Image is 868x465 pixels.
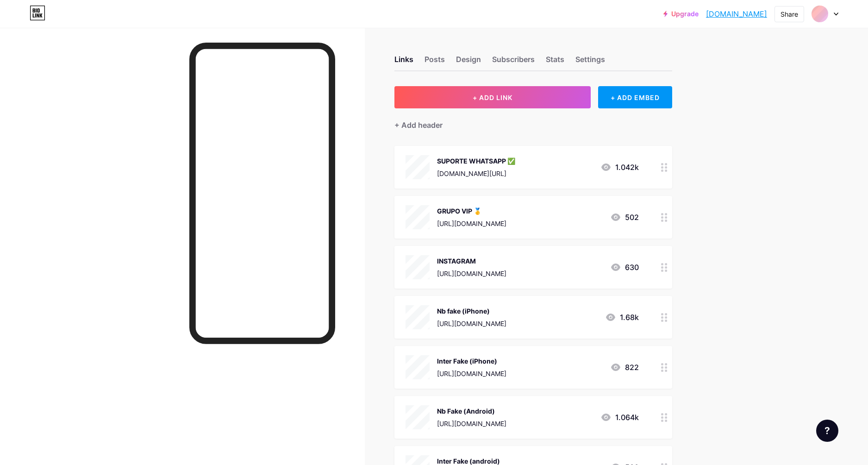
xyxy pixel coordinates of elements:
div: Subscribers [492,54,535,70]
div: Settings [575,54,605,70]
span: + ADD LINK [473,94,512,101]
button: + ADD LINK [394,86,591,108]
a: Upgrade [663,10,699,18]
div: Inter Fake (iPhone) [437,356,506,366]
div: 822 [610,362,639,373]
div: 502 [610,212,639,223]
div: 1.68k [605,312,639,323]
div: SUPORTE WHATSAPP ✅ [437,156,515,166]
div: 1.064k [600,412,639,423]
div: [URL][DOMAIN_NAME] [437,269,506,278]
a: [DOMAIN_NAME] [706,8,767,19]
div: Links [394,54,413,70]
div: [URL][DOMAIN_NAME] [437,319,506,328]
div: Design [456,54,481,70]
div: GRUPO VIP 🥇 [437,206,506,216]
div: Posts [425,54,445,70]
div: [URL][DOMAIN_NAME] [437,219,506,228]
div: Nb fake (iPhone) [437,306,506,316]
div: + ADD EMBED [598,86,672,108]
div: Nb Fake (Android) [437,406,506,416]
div: + Add header [394,119,443,131]
div: Share [781,9,798,19]
div: Stats [546,54,564,70]
div: [URL][DOMAIN_NAME] [437,419,506,428]
div: INSTAGRAM [437,256,506,266]
div: 1.042k [600,162,639,173]
div: 630 [610,262,639,273]
div: [URL][DOMAIN_NAME] [437,369,506,378]
div: [DOMAIN_NAME][URL] [437,169,515,178]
